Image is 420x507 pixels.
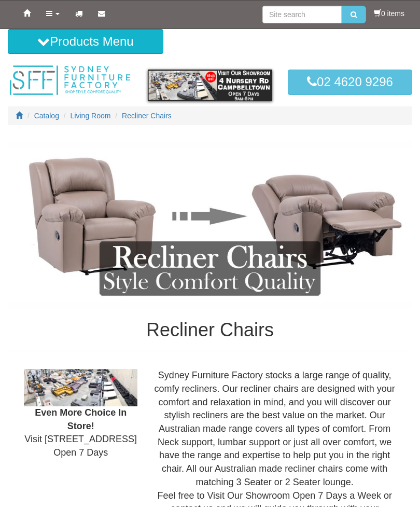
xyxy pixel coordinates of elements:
[122,112,172,120] a: Recliner Chairs
[71,112,111,120] a: Living Room
[148,70,272,101] img: showroom.gif
[16,369,145,460] div: Visit [STREET_ADDRESS] Open 7 Days
[262,6,342,23] input: Site search
[8,320,412,340] h1: Recliner Chairs
[8,29,163,54] button: Products Menu
[24,369,137,406] img: Showroom
[8,64,132,97] img: Sydney Furniture Factory
[35,407,127,431] b: Even More Choice In Store!
[288,70,412,94] a: 02 4620 9296
[8,141,412,309] img: Recliner Chairs
[34,112,59,120] a: Catalog
[374,8,404,19] li: 0 items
